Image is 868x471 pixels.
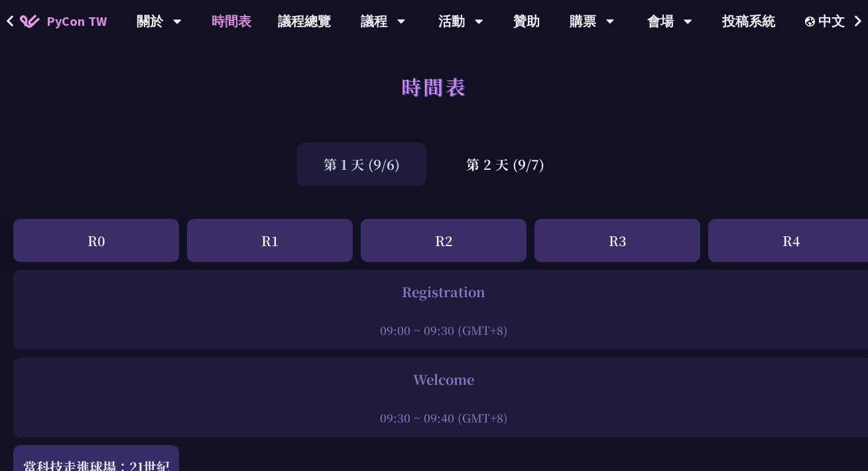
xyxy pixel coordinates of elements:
[805,17,818,27] img: Locale Icon
[187,219,353,262] div: R1
[401,66,467,106] h1: 時間表
[7,5,120,38] a: PyCon TW
[361,219,527,262] div: R2
[20,409,867,426] div: 09:30 ~ 09:40 (GMT+8)
[20,370,867,389] div: Welcome
[534,219,700,262] div: R3
[297,143,426,186] div: 第 1 天 (9/6)
[440,143,571,186] div: 第 2 天 (9/7)
[20,322,867,338] div: 09:00 ~ 09:30 (GMT+8)
[13,219,179,262] div: R0
[20,15,40,28] img: Home icon of PyCon TW 2025
[20,282,867,302] div: Registration
[46,11,107,31] span: PyCon TW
